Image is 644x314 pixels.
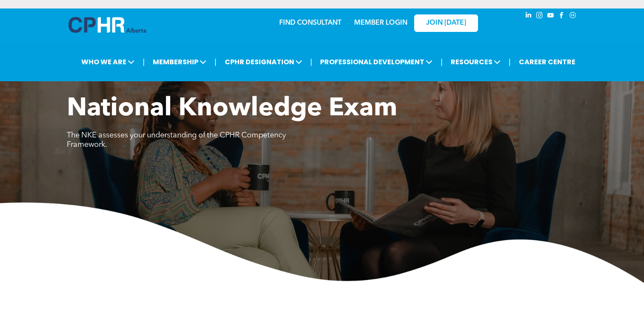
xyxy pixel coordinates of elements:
span: CPHR DESIGNATION [222,54,305,70]
a: linkedin [524,11,533,22]
li: | [215,53,217,71]
a: facebook [557,11,567,22]
a: MEMBER LOGIN [354,20,407,26]
li: | [143,53,145,71]
li: | [441,53,443,71]
span: JOIN [DATE] [426,19,466,27]
span: WHO WE ARE [79,54,137,70]
span: RESOURCES [448,54,503,70]
span: PROFESSIONAL DEVELOPMENT [318,54,435,70]
a: Social network [568,11,578,22]
a: youtube [546,11,555,22]
a: instagram [535,11,544,22]
li: | [310,53,312,71]
img: A blue and white logo for cp alberta [69,17,146,33]
a: FIND CONSULTANT [279,20,341,26]
span: The NKE assesses your understanding of the CPHR Competency Framework. [67,131,286,148]
li: | [509,53,511,71]
span: National Knowledge Exam [67,96,397,122]
a: JOIN [DATE] [414,14,478,32]
a: CAREER CENTRE [516,54,578,70]
span: MEMBERSHIP [150,54,209,70]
